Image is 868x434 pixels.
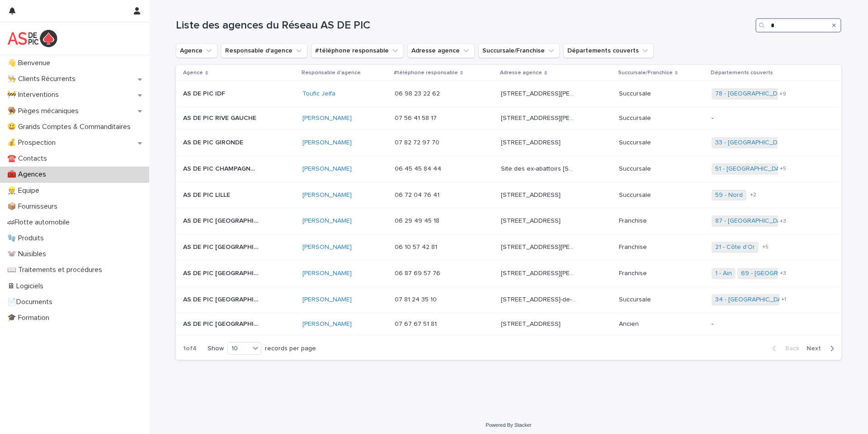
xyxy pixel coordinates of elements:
p: 07 82 72 97 70 [395,137,441,147]
p: Lot 10 – 388 avenue Charles de Gaulle 69200 VENISSIEUX [501,268,578,277]
tr: AS DE PIC LILLEAS DE PIC LILLE [PERSON_NAME] 06 72 04 76 4106 72 04 76 41 [STREET_ADDRESS][STREET... [176,182,841,208]
a: [PERSON_NAME] [302,243,352,251]
tr: AS DE PIC RIVE GAUCHEAS DE PIC RIVE GAUCHE [PERSON_NAME] 07 56 41 58 1707 56 41 58 17 [STREET_ADD... [176,107,841,130]
p: 🧰 Agences [4,170,53,179]
tr: AS DE PIC CHAMPAGNE BOURGOGNEAS DE PIC CHAMPAGNE BOURGOGNE [PERSON_NAME] 06 45 45 84 4406 45 45 8... [176,156,841,182]
tr: AS DE PIC [GEOGRAPHIC_DATA]AS DE PIC [GEOGRAPHIC_DATA] [PERSON_NAME] 07 81 24 35 1007 81 24 35 10... [176,286,841,313]
p: Show [208,345,224,353]
p: Succursale [619,163,653,173]
button: Succursale/Franchise [478,43,560,58]
tr: AS DE PIC [GEOGRAPHIC_DATA]AS DE PIC [GEOGRAPHIC_DATA] [PERSON_NAME] 07 67 67 51 8107 67 67 51 81... [176,313,841,335]
a: 34 - [GEOGRAPHIC_DATA] [715,296,791,304]
p: AS DE PIC IDF [183,88,227,98]
span: + 9 [779,91,786,97]
span: Back [780,345,799,352]
p: 267 chemin de la grande Draille 34400 Saint-Nazaire-de-Pézan [501,294,578,304]
button: Back [765,344,803,353]
p: 🖥 Logiciels [4,282,51,291]
a: [PERSON_NAME] [302,296,352,304]
p: Ancien [619,319,641,328]
a: 51 - [GEOGRAPHIC_DATA] [715,165,789,173]
p: Site des ex-abattoirs 30 rue des Guinandes 89700 Tonnerre [501,163,578,173]
p: Franchise [619,268,649,277]
p: - [712,114,787,122]
span: + 2 [750,192,756,198]
p: 🪤 Pièges mécaniques [4,107,86,115]
span: + 1 [781,297,786,302]
button: Next [803,344,841,353]
p: 07 81 24 35 10 [395,294,439,304]
p: 📦 Fournisseurs [4,202,65,211]
p: Succursale [619,137,653,147]
p: 52 rue Charles Michels 93200 Saint-Denis [501,113,578,122]
p: 15 rue du Professeur Louis Neel 21600 Longvic [501,242,578,251]
a: [PERSON_NAME] [302,320,352,328]
a: 1 - Ain [715,270,732,277]
tr: AS DE PIC IDFAS DE PIC IDF Toufic Jelfa 06 98 23 22 6206 98 23 22 62 [STREET_ADDRESS][PERSON_NAME... [176,81,841,107]
p: 140 route des jardins 13630 Eyragues [501,319,562,328]
p: 🐭 Nuisibles [4,250,53,258]
p: 👷 Equipe [4,186,47,195]
p: 👨‍🍳 Clients Récurrents [4,75,83,83]
p: AS DE PIC CHAMPAGNE BOURGOGNE [183,163,260,173]
img: yKcqic14S0S6KrLdrqO6 [7,29,57,48]
span: + 5 [780,166,786,172]
span: + 5 [762,244,769,250]
tr: AS DE PIC [GEOGRAPHIC_DATA]AS DE PIC [GEOGRAPHIC_DATA] [PERSON_NAME] 06 87 69 57 7606 87 69 57 76... [176,260,841,286]
p: 06 87 69 57 76 [395,268,442,277]
p: #téléphone responsable [394,68,458,78]
p: Succursale [619,88,653,98]
a: 33 - [GEOGRAPHIC_DATA] [715,139,790,147]
p: 📖 Traitements et procédures [4,266,109,274]
a: [PERSON_NAME] [302,114,352,122]
button: Responsable d'agence [221,43,307,58]
p: Succursale/Franchise [618,68,673,78]
p: Agence [183,68,203,78]
p: AS DE PIC [GEOGRAPHIC_DATA] [183,268,260,277]
p: 1 rue du stade 87380 Château-Chervix [501,215,562,225]
span: + 3 [780,219,786,224]
a: 87 - [GEOGRAPHIC_DATA] [715,217,790,225]
p: 🎓 Formation [4,314,57,322]
a: [PERSON_NAME] [302,165,352,173]
p: 🚧 Interventions [4,91,66,99]
p: AS DE PIC RIVE GAUCHE [183,113,258,122]
a: Toufic Jelfa [302,90,335,98]
tr: AS DE PIC [GEOGRAPHIC_DATA]AS DE PIC [GEOGRAPHIC_DATA] [PERSON_NAME] 06 10 57 42 8106 10 57 42 81... [176,234,841,261]
button: Adresse agence [407,43,475,58]
p: ☎️ Contacts [4,154,54,163]
p: 💰 Prospection [4,138,63,147]
p: Succursale [619,190,653,199]
p: AS DE PIC LILLE [183,190,232,199]
p: Adresse agence [500,68,542,78]
p: 📄Documents [4,298,60,306]
a: [PERSON_NAME] [302,270,352,277]
a: 78 - [GEOGRAPHIC_DATA] [715,90,790,98]
a: 21 - Côte d'Or [715,243,755,251]
h1: Liste des agences du Réseau AS DE PIC [176,19,752,32]
p: AS DE PIC [GEOGRAPHIC_DATA] [183,215,260,225]
button: Départements couverts [563,43,654,58]
p: Franchise [619,215,649,225]
a: [PERSON_NAME] [302,191,352,199]
p: Départements couverts [711,68,773,78]
a: [PERSON_NAME] [302,139,352,147]
p: 👋 Bienvenue [4,59,57,67]
p: Succursale [619,294,653,304]
a: [PERSON_NAME] [302,217,352,225]
a: 59 - Nord [715,191,743,199]
p: Responsable d'agence [302,68,361,78]
span: Next [807,345,826,352]
p: 1 of 4 [176,338,204,360]
p: 06 10 57 42 81 [395,242,439,251]
p: 52 rue Charles Michels 93200 Saint-Denis [501,88,578,98]
button: #téléphone responsable [311,43,404,58]
p: 06 45 45 84 44 [395,163,443,173]
p: 🏎Flotte automobile [4,218,77,227]
p: AS DE PIC [GEOGRAPHIC_DATA] [183,319,260,328]
p: 07 56 41 58 17 [395,113,439,122]
p: 07 67 67 51 81 [395,319,439,328]
p: AS DE PIC GIRONDE [183,137,245,147]
p: AS DE PIC [GEOGRAPHIC_DATA] [183,242,260,251]
div: Search [755,18,841,33]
